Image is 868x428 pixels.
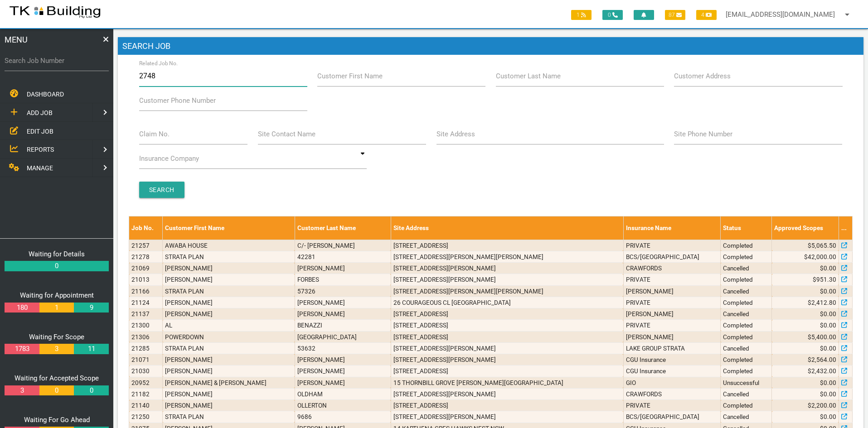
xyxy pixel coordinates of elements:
th: Site Address [391,216,623,240]
td: [STREET_ADDRESS][PERSON_NAME] [391,388,623,399]
td: [STREET_ADDRESS][PERSON_NAME][PERSON_NAME] [391,251,623,262]
span: $0.00 [820,321,836,330]
td: 53632 [295,342,391,354]
th: Job No. [129,216,163,240]
td: CRAWFORDS [623,388,720,399]
a: 3 [39,344,74,354]
td: Completed [721,251,772,262]
td: STRATA PLAN [163,251,295,262]
td: Completed [721,320,772,331]
td: STRATA PLAN [163,342,295,354]
td: BCS/[GEOGRAPHIC_DATA] [623,411,720,423]
td: 21285 [129,342,163,354]
td: 42281 [295,251,391,262]
td: [PERSON_NAME] [623,285,720,297]
td: AL [163,320,295,331]
td: [STREET_ADDRESS] [391,308,623,320]
span: $5,065.50 [808,241,836,250]
td: 21069 [129,263,163,274]
td: Completed [721,331,772,342]
td: [PERSON_NAME] [295,297,391,308]
td: Cancelled [721,308,772,320]
td: 21278 [129,251,163,262]
td: [STREET_ADDRESS][PERSON_NAME] [391,342,623,354]
span: $0.00 [820,344,836,353]
td: 21166 [129,285,163,297]
td: Completed [721,365,772,377]
span: $42,000.00 [804,252,836,261]
td: Completed [721,274,772,285]
td: [STREET_ADDRESS][PERSON_NAME] [391,263,623,274]
a: 0 [39,385,74,396]
td: [STREET_ADDRESS] [391,320,623,331]
h1: Search Job [118,37,863,55]
td: [PERSON_NAME] [295,354,391,365]
label: Customer Phone Number [139,96,216,106]
td: 20952 [129,377,163,388]
label: Customer First Name [317,71,383,82]
td: [STREET_ADDRESS] [391,331,623,342]
span: EDIT JOB [27,127,53,135]
td: 21250 [129,411,163,423]
span: 1 [571,10,592,20]
input: Search [139,182,184,198]
td: Cancelled [721,263,772,274]
label: Search Job Number [5,56,109,66]
span: 4 [696,10,717,20]
a: Waiting for Details [29,250,85,258]
td: AWABA HOUSE [163,240,295,251]
span: $2,564.00 [808,355,836,364]
a: Waiting For Scope [29,333,84,341]
td: PRIVATE [623,274,720,285]
span: DASHBOARD [27,91,64,98]
span: $5,400.00 [808,332,836,341]
td: PRIVATE [623,297,720,308]
td: [PERSON_NAME] [295,263,391,274]
td: 21306 [129,331,163,342]
td: Cancelled [721,342,772,354]
label: Site Contact Name [258,129,315,139]
td: 21182 [129,388,163,399]
td: Completed [721,297,772,308]
th: Approved Scopes [772,216,839,240]
th: Customer First Name [163,216,295,240]
span: $951.30 [813,275,836,284]
td: [PERSON_NAME] [163,297,295,308]
td: [PERSON_NAME] [295,365,391,377]
td: POWERDOWN [163,331,295,342]
td: STRATA PLAN [163,285,295,297]
td: OLLERTON [295,400,391,411]
td: [PERSON_NAME] [295,308,391,320]
span: $0.00 [820,287,836,296]
label: Customer Address [674,71,731,82]
td: [STREET_ADDRESS][PERSON_NAME] [391,274,623,285]
td: [PERSON_NAME] [163,308,295,320]
td: [PERSON_NAME] [163,274,295,285]
span: 87 [665,10,685,20]
a: 3 [5,385,39,396]
td: 21300 [129,320,163,331]
td: BENAZZI [295,320,391,331]
td: PRIVATE [623,320,720,331]
span: $0.00 [820,309,836,318]
a: Waiting for Accepted Scope [15,374,99,382]
td: [PERSON_NAME] [623,331,720,342]
td: Completed [721,354,772,365]
td: LAKE GROUP STRATA [623,342,720,354]
a: Waiting For Go Ahead [24,416,90,424]
td: 21071 [129,354,163,365]
td: Cancelled [721,285,772,297]
td: [STREET_ADDRESS][PERSON_NAME] [391,354,623,365]
span: ADD JOB [27,109,53,116]
a: 1 [39,303,74,313]
td: GIO [623,377,720,388]
span: MANAGE [27,164,53,172]
label: Claim No. [139,129,170,139]
td: 21013 [129,274,163,285]
td: BCS/[GEOGRAPHIC_DATA] [623,251,720,262]
td: Cancelled [721,411,772,423]
span: $0.00 [820,412,836,421]
td: 9686 [295,411,391,423]
label: Related Job No. [139,59,178,67]
td: PRIVATE [623,400,720,411]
